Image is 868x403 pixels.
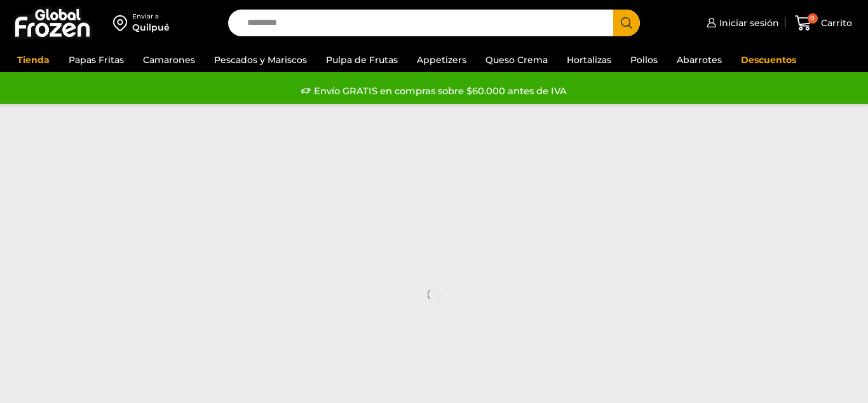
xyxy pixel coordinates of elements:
[792,8,855,38] a: 0 Carrito
[670,48,728,72] a: Abarrotes
[62,48,130,72] a: Papas Fritas
[703,10,779,36] a: Iniciar sesión
[137,48,201,72] a: Camarones
[132,21,170,34] div: Quilpué
[208,48,313,72] a: Pescados y Mariscos
[113,12,132,34] img: address-field-icon.svg
[132,12,170,21] div: Enviar a
[613,10,640,36] button: Search button
[624,48,664,72] a: Pollos
[479,48,554,72] a: Queso Crema
[11,48,56,72] a: Tienda
[808,13,818,24] span: 0
[818,17,852,29] span: Carrito
[410,48,473,72] a: Appetizers
[560,48,618,72] a: Hortalizas
[735,48,803,72] a: Descuentos
[716,17,779,29] span: Iniciar sesión
[320,48,404,72] a: Pulpa de Frutas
